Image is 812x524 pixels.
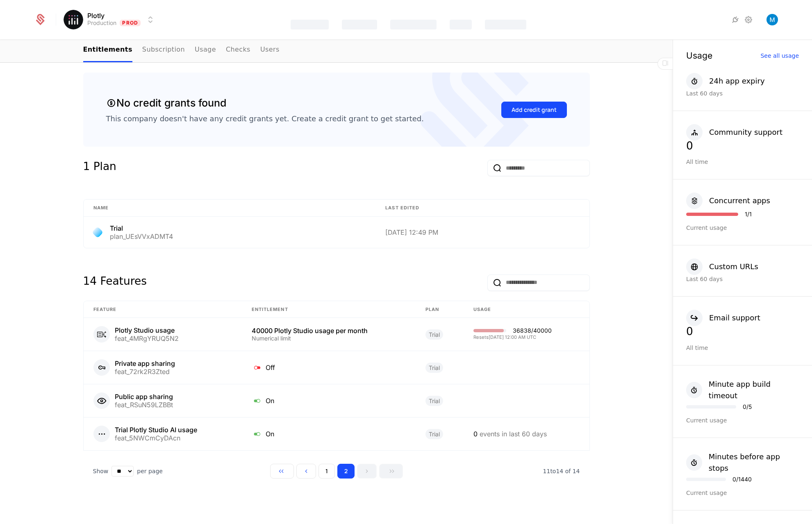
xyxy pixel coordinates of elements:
div: [DATE] 12:49 PM [385,229,579,236]
div: Minute app build timeout [709,379,799,402]
div: Production [87,19,116,27]
span: Trial [425,429,443,439]
span: 14 [543,468,580,474]
a: Subscription [142,38,185,62]
div: Last 60 days [686,275,799,283]
div: Add credit grant [512,106,557,114]
div: 36838 / 40000 [513,328,552,333]
a: Checks [226,38,250,62]
img: Matthew Brown [767,14,778,25]
span: 11 to 14 of [543,468,573,474]
a: Users [260,38,280,62]
div: Email support [709,312,760,324]
div: feat_5NWCmCyDAcn [115,435,197,441]
ul: Choose Sub Page [83,38,280,62]
span: Trial [425,396,443,406]
div: See all usage [760,53,799,59]
div: Components [485,20,526,29]
div: 0 [686,326,799,337]
span: events in last 60 days [480,430,547,438]
button: Community support [686,124,782,141]
img: Plotly [64,10,83,29]
div: Concurrent apps [709,195,770,206]
th: Feature [84,301,242,318]
div: No credit grants found [106,95,226,111]
button: Select environment [66,11,155,29]
span: Show [93,467,109,475]
a: Settings [744,15,753,25]
div: Catalog [342,20,377,29]
button: 24h app expiry [686,73,765,89]
span: Trial [425,363,443,373]
button: Concurrent apps [686,193,770,209]
div: Resets [DATE] 12:00 AM UTC [473,335,552,340]
div: 40000 Plotly Studio usage per month [252,327,406,334]
span: per page [137,467,163,475]
div: Public app sharing [115,393,173,400]
div: 0 / 1440 [732,476,752,482]
button: Go to next page [357,464,377,479]
div: Table pagination [83,464,590,479]
div: Page navigation [270,464,403,479]
div: On [252,395,406,406]
a: Usage [195,38,216,62]
a: Entitlements [83,38,132,62]
div: On [252,429,406,439]
div: 0 [686,141,799,151]
div: Current usage [686,489,799,497]
div: 0 / 5 [743,404,752,410]
div: plan_UEsVVxADMT4 [110,233,173,240]
div: Custom URLs [709,261,758,272]
button: Go to page 2 [337,464,355,479]
th: Entitlement [242,301,416,318]
th: Name [84,200,376,217]
div: Community support [709,127,782,138]
span: Prod [120,20,141,26]
div: Private app sharing [115,360,175,367]
div: feat_72rk2R3Zted [115,368,175,375]
div: Events [450,20,472,29]
button: Minutes before app stops [686,451,799,474]
div: Off [252,362,406,373]
button: Minute app build timeout [686,379,799,402]
button: Custom URLs [686,259,758,275]
div: Plotly Studio usage [115,327,179,333]
th: Last edited [375,200,589,217]
div: Numerical limit [252,336,406,341]
div: All time [686,344,799,352]
span: Plotly [87,12,105,19]
th: plan [416,301,464,318]
div: 24h app expiry [709,75,765,87]
div: 0 [473,429,580,439]
button: Open user button [767,14,778,25]
div: Trial Plotly Studio AI usage [115,426,197,433]
button: Go to page 1 [318,464,335,479]
div: Minutes before app stops [709,451,799,474]
nav: Main [83,38,590,62]
div: feat_RSuN59LZBBt [115,402,173,408]
select: Select page size [111,466,134,476]
div: Usage [686,51,712,60]
div: All time [686,158,799,166]
div: This company doesn't have any credit grants yet. Create a credit grant to get started. [106,114,424,124]
div: 1 / 1 [745,211,752,217]
div: Companies [390,20,437,29]
div: Trial [110,225,173,231]
th: Usage [464,301,589,318]
div: Features [291,20,329,29]
div: 1 Plan [83,160,116,176]
button: Go to last page [379,464,403,479]
div: feat_4MRgYRUQ5N2 [115,335,179,342]
button: Email support [686,310,760,326]
div: Current usage [686,224,799,232]
a: Integrations [730,15,740,25]
div: 14 Features [83,274,147,291]
button: Go to first page [270,464,294,479]
div: Last 60 days [686,89,799,98]
button: Go to previous page [296,464,316,479]
button: Add credit grant [501,102,567,118]
div: Current usage [686,416,799,424]
span: Trial [425,329,443,340]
